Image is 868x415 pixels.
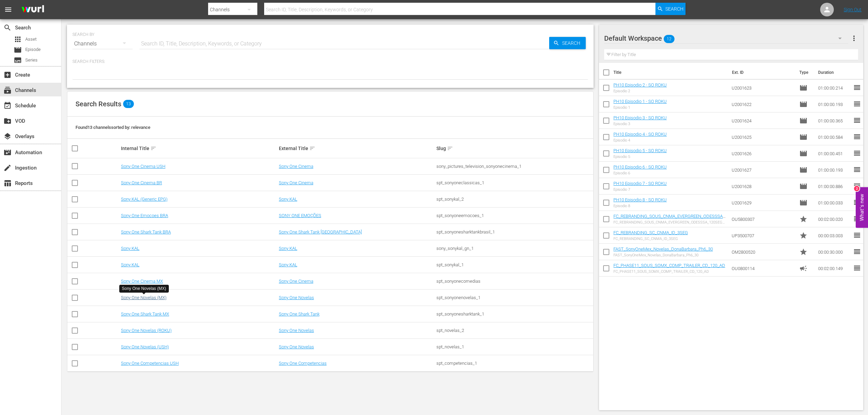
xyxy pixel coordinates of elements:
a: PH10 Episodio 6 - SO ROKU [613,164,667,170]
button: Search [549,37,586,49]
button: more_vert [850,30,858,46]
div: FC_PHASE11_SOUS_SOMX_COMP_TRAILER_CD_120_AD [613,269,725,274]
span: Promo [799,231,808,240]
span: Automation [3,148,12,157]
span: Asset [14,35,22,43]
td: U2001626 [729,145,797,162]
a: Sony KAL [279,262,297,267]
span: Promo [799,215,808,223]
span: reorder [853,215,861,223]
div: Internal Title [121,144,277,152]
a: PH10 Episodio 4 - SO ROKU [613,132,667,137]
td: U2001623 [729,80,797,96]
div: spt_sonyonenovelas_1 [436,295,592,300]
td: 01:00:00.451 [815,145,853,162]
a: Sony KAL [279,197,297,202]
div: spt_sonykal_2 [436,197,592,202]
button: Search [655,3,686,15]
span: reorder [853,149,861,157]
span: menu [4,5,12,14]
a: FC_REBRANDING_SOUS_CNMA_EVERGREEN_ODESSSA_120SEG_ORIGINAL [613,214,725,224]
a: Sony One Cinema USH [121,164,165,169]
td: 00:00:03.003 [815,227,853,244]
span: Ad [799,264,808,272]
div: Episodio 1 [613,105,667,110]
td: U2001622 [729,96,797,112]
td: 01:00:00.193 [815,162,853,178]
a: Sony One Novelas [279,328,314,333]
td: U2001627 [729,162,797,178]
a: PH10 Episodio 8 - SO ROKU [613,197,667,202]
span: Series [25,57,38,64]
a: Sony KAL (Generic EPG) [121,197,167,202]
span: Episode [25,46,41,53]
span: Channels [3,86,12,94]
span: 13 [123,100,134,108]
div: spt_novelas_2 [436,328,592,333]
div: spt_sonyonesharktankbrasil_1 [436,229,592,235]
td: 01:00:00.033 [815,195,853,211]
span: reorder [853,247,861,256]
a: Sony One Novelas (MX) [121,295,166,300]
div: Channels [72,34,133,53]
a: Sony One Cinema [279,164,313,169]
div: Episodio 8 [613,204,667,208]
span: reorder [853,264,861,272]
a: Sony One Novelas [279,295,314,300]
div: Episodio 6 [613,171,667,175]
div: spt_sonyoneemocoes_1 [436,213,592,218]
td: UP3500707 [729,227,797,244]
td: 01:00:00.193 [815,96,853,112]
a: Sony One Cinema [279,279,313,284]
div: spt_sonyoneclassicas_1 [436,180,592,185]
span: Episode [799,182,808,190]
a: Sony KAL [279,246,297,251]
div: Slug [436,144,592,152]
span: reorder [853,231,861,239]
div: Episodio 4 [613,138,667,143]
td: OU5800307 [729,211,797,227]
span: Schedule [3,102,12,110]
div: Episodio 7 [613,187,667,192]
td: U2001629 [729,195,797,211]
span: reorder [853,100,861,108]
a: Sony One Cinema [279,180,313,185]
div: Episodio 5 [613,155,667,159]
a: Sony One Emocoes BRA [121,213,168,218]
span: Search [665,3,683,15]
a: SONY ONE EMOÇÕES [279,213,321,218]
span: Episode [799,199,808,207]
span: reorder [853,83,861,92]
a: PH10 Episodio 7 - SO ROKU [613,181,667,186]
span: Found 13 channels sorted by: relevance [76,125,150,130]
span: Episode [799,84,808,92]
span: Search Results [76,100,121,108]
span: Episode [799,133,808,141]
div: spt_sonykal_1 [436,262,592,267]
span: Episode [799,100,808,108]
a: Sony KAL [121,262,139,267]
a: PH10 Episodio 2 - SO ROKU [613,82,667,88]
a: Sony One Cinema BR [121,180,162,185]
td: 01:00:00.214 [815,80,853,96]
th: Duration [814,63,855,82]
span: Search [3,24,12,32]
span: sort [150,145,157,151]
div: sony_sonykal_gn_1 [436,246,592,251]
td: 00:02:00.149 [815,260,853,277]
span: Episode [799,166,808,174]
a: Sony One Novelas (ROKU) [121,328,172,333]
span: more_vert [850,34,858,42]
td: OM2800520 [729,244,797,260]
a: FC_REBRANDING_SC_CNMA_ID_3SEG [613,230,688,235]
button: Open Feedback Widget [856,187,868,228]
a: Sony One Cinema MX [121,279,163,284]
span: Ingestion [3,164,12,172]
div: spt_competencias_1 [436,361,592,366]
a: FC_PHASE11_SOUS_SOMX_COMP_TRAILER_CD_120_AD [613,263,725,268]
div: FC_REBRANDING_SOUS_CNMA_EVERGREEN_ODESSSA_120SEG_ORIGINAL [613,220,726,225]
a: Sony One Competencias USH [121,361,179,366]
td: U2001625 [729,129,797,145]
span: Create [3,71,12,79]
span: Series [14,56,22,64]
